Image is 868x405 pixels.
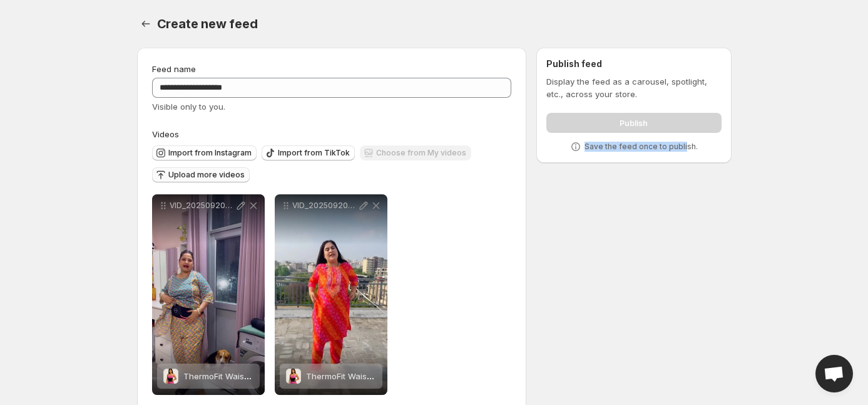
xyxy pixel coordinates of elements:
[170,201,235,211] p: VID_20250920223720
[168,170,245,180] span: Upload more videos
[306,371,421,381] span: ThermoFit Waist Sculptor Belt
[546,75,721,100] p: Display the feed as a carousel, spotlight, etc., across your store.
[292,201,357,211] p: VID_20250920223634
[152,64,196,74] span: Feed name
[278,148,350,158] span: Import from TikTok
[137,15,155,33] button: Settings
[286,369,301,384] img: ThermoFit Waist Sculptor Belt
[183,371,299,381] span: ThermoFit Waist Sculptor Belt
[152,145,257,160] button: Import from Instagram
[275,194,387,395] div: VID_20250920223634ThermoFit Waist Sculptor BeltThermoFit Waist Sculptor Belt
[262,145,355,160] button: Import from TikTok
[163,369,178,384] img: ThermoFit Waist Sculptor Belt
[152,194,265,395] div: VID_20250920223720ThermoFit Waist Sculptor BeltThermoFit Waist Sculptor Belt
[168,148,252,158] span: Import from Instagram
[815,355,853,392] div: Open chat
[585,142,698,152] p: Save the feed once to publish.
[152,102,225,112] span: Visible only to you.
[157,16,258,31] span: Create new feed
[152,129,179,139] span: Videos
[152,167,250,182] button: Upload more videos
[546,58,721,70] h2: Publish feed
